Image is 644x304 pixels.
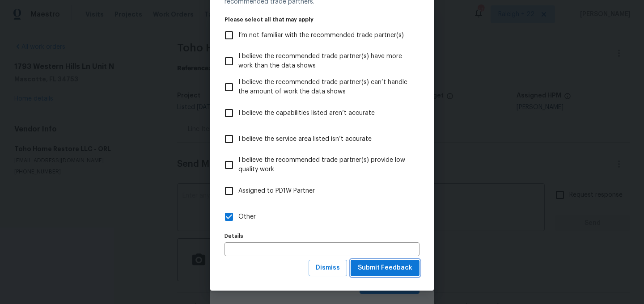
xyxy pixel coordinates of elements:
legend: Please select all that may apply [225,17,419,22]
label: Details [225,233,419,239]
span: I believe the capabilities listed aren’t accurate [238,109,375,118]
span: I believe the recommended trade partner(s) provide low quality work [238,156,412,174]
button: Submit Feedback [351,260,419,276]
span: Submit Feedback [358,262,412,274]
span: Dismiss [316,262,340,274]
span: I believe the recommended trade partner(s) have more work than the data shows [238,52,412,71]
span: I’m not familiar with the recommended trade partner(s) [238,31,404,40]
span: I believe the service area listed isn’t accurate [238,135,372,144]
span: Other [238,212,256,222]
span: Assigned to PD1W Partner [238,186,315,196]
button: Dismiss [309,260,347,276]
span: I believe the recommended trade partner(s) can’t handle the amount of work the data shows [238,78,412,97]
